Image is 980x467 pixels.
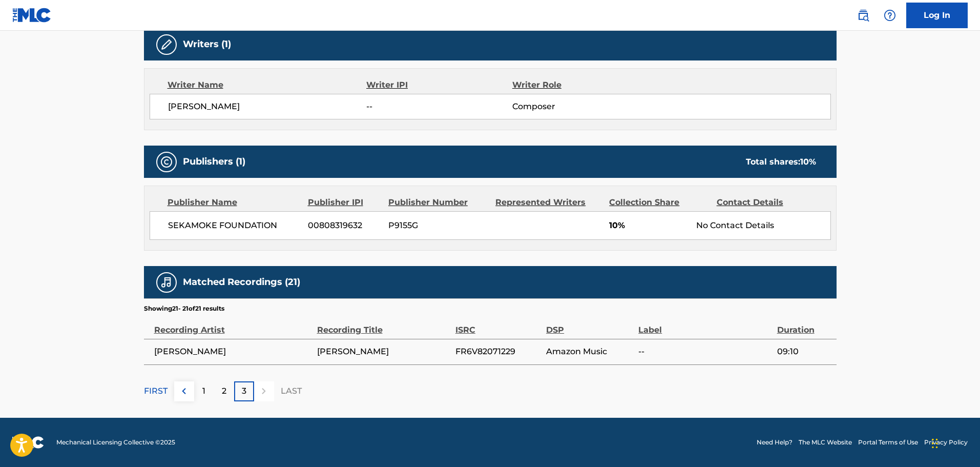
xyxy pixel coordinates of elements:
[638,346,772,358] span: --
[366,79,512,91] div: Writer IPI
[455,313,541,336] div: ISRC
[800,157,816,167] span: 10 %
[696,219,830,232] div: No Contact Details
[799,438,852,447] a: The MLC Website
[12,436,44,449] img: logo
[757,438,793,447] a: Need Help?
[880,5,900,26] div: Help
[308,219,381,232] span: 00808319632
[388,219,488,232] span: P9155G
[906,3,968,28] a: Log In
[853,5,873,26] a: Public Search
[144,385,168,397] p: FIRST
[638,313,772,336] div: Label
[857,9,869,22] img: search
[884,9,896,22] img: help
[609,196,708,209] div: Collection Share
[242,385,246,397] p: 3
[366,100,512,113] span: --
[202,385,205,397] p: 1
[609,219,689,232] span: 10%
[183,38,231,50] h5: Writers (1)
[281,385,302,397] p: LAST
[455,346,541,358] span: FR6V82071229
[746,156,816,168] div: Total shares:
[183,276,300,288] h5: Matched Recordings (21)
[168,79,367,91] div: Writer Name
[56,438,175,447] span: Mechanical Licensing Collective © 2025
[495,196,601,209] div: Represented Writers
[512,100,645,113] span: Composer
[546,313,633,336] div: DSP
[317,346,450,358] span: [PERSON_NAME]
[777,346,831,358] span: 09:10
[154,313,312,336] div: Recording Artist
[777,313,831,336] div: Duration
[154,346,312,358] span: [PERSON_NAME]
[512,79,645,91] div: Writer Role
[222,385,226,397] p: 2
[546,346,633,358] span: Amazon Music
[160,38,173,51] img: Writers
[308,196,381,209] div: Publisher IPI
[388,196,488,209] div: Publisher Number
[924,438,968,447] a: Privacy Policy
[183,156,245,168] h5: Publishers (1)
[929,418,980,467] iframe: Chat Widget
[168,100,367,113] span: [PERSON_NAME]
[12,8,52,23] img: MLC Logo
[932,428,938,459] div: Drag
[168,196,300,209] div: Publisher Name
[317,313,450,336] div: Recording Title
[144,304,224,313] p: Showing 21 - 21 of 21 results
[168,219,301,232] span: SEKAMOKE FOUNDATION
[160,276,173,289] img: Matched Recordings
[858,438,918,447] a: Portal Terms of Use
[178,385,190,397] img: left
[160,156,173,168] img: Publishers
[717,196,816,209] div: Contact Details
